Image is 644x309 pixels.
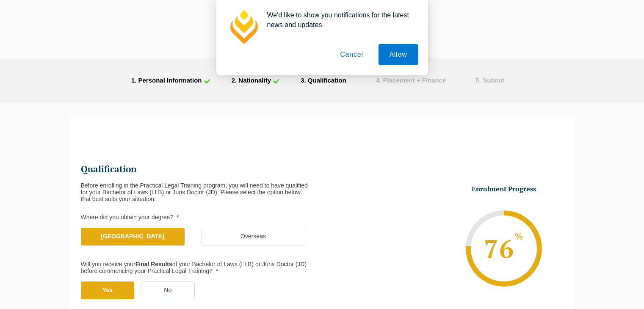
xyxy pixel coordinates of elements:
strong: Final Results [135,261,172,268]
h3: Enrolment Progress [451,185,557,193]
div: We'd like to show you notifications for the latest news and updates. [260,10,418,30]
span: 3 [301,77,304,84]
span: . Personal Information [135,77,202,84]
span: 76 [483,232,525,265]
img: check_icon [204,78,210,84]
span: . Placement + Finance [379,77,446,84]
div: Before enrolling in the Practical Legal Training program, you will need to have qualified for you... [81,182,315,202]
sup: % [514,233,524,241]
span: 5 [476,77,479,84]
span: . Qualification [304,77,346,84]
label: Overseas [202,228,305,246]
span: 1 [131,77,135,84]
label: [GEOGRAPHIC_DATA] [81,228,185,246]
button: Cancel [329,44,374,65]
label: Yes [81,281,135,299]
img: check_icon [273,78,279,84]
span: . Nationality [235,77,271,84]
span: . Submit [479,77,504,84]
img: notification icon [227,10,260,44]
label: No [141,281,195,299]
h2: Qualification [81,163,315,175]
span: 2 [232,77,235,84]
label: Where did you obtain your degree? [81,214,315,221]
span: 4 [376,77,379,84]
label: Will you receive your of your Bachelor of Laws (LLB) or Juris Doctor (JD) before commencing your ... [81,261,309,275]
button: Allow [379,44,417,65]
